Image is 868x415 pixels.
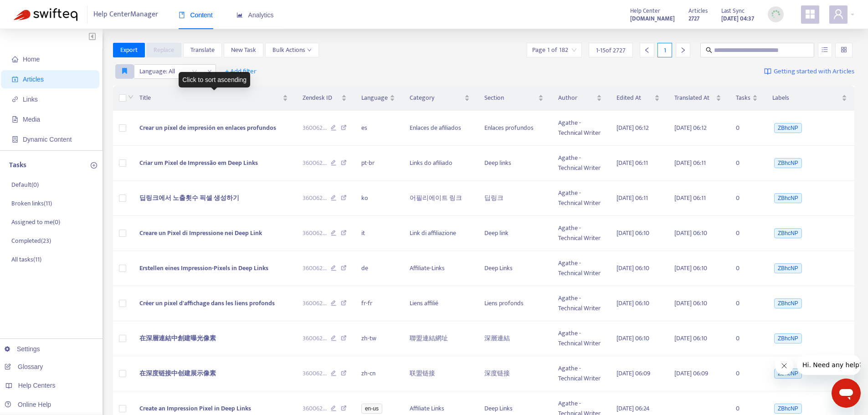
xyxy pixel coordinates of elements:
[303,228,327,238] span: 360062 ...
[551,356,609,391] td: Agathe - Technical Writer
[23,96,38,103] span: Links
[11,199,52,208] p: Broken links ( 11 )
[667,86,729,111] th: Translated At
[295,86,354,111] th: Zendesk ID
[551,181,609,216] td: Agathe - Technical Writer
[775,357,793,375] iframe: Close message
[236,11,274,19] span: Analytics
[303,263,327,273] span: 360062 ...
[190,45,215,55] span: Translate
[736,93,750,103] span: Tasks
[765,86,854,111] th: Labels
[23,136,72,143] span: Dynamic Content
[551,251,609,286] td: Agathe - Technical Writer
[674,123,707,133] span: [DATE] 06:12
[139,263,268,273] span: Erstellen eines Impression-Pixels in Deep Links
[674,158,706,168] span: [DATE] 06:11
[477,286,551,321] td: Liens profonds
[630,6,660,16] span: Help Center
[644,47,650,53] span: left
[11,236,51,246] p: Completed ( 23 )
[354,86,402,111] th: Language
[477,321,551,356] td: 深層連結
[14,8,77,21] img: Swifteq
[354,286,402,321] td: fr-fr
[477,181,551,216] td: 딥링크
[674,193,706,203] span: [DATE] 06:11
[11,217,60,227] p: Assigned to me ( 0 )
[402,111,478,146] td: Enlaces de afiliados
[303,404,327,414] span: 360062 ...
[402,286,478,321] td: Liens affilié
[674,333,707,343] span: [DATE] 06:10
[729,146,765,181] td: 0
[139,228,262,238] span: Creare un Pixel di Impressione nei Deep Link
[616,123,649,133] span: [DATE] 06:12
[12,136,18,143] span: container
[23,76,44,83] span: Articles
[354,111,402,146] td: es
[477,216,551,251] td: Deep link
[721,6,745,16] span: Last Sync
[818,43,832,57] button: unordered-list
[657,43,672,57] div: 1
[616,93,652,103] span: Edited At
[706,47,712,53] span: search
[551,216,609,251] td: Agathe - Technical Writer
[774,67,854,77] span: Getting started with Articles
[764,64,854,79] a: Getting started with Articles
[5,6,66,14] span: Hi. Need any help?
[774,228,802,238] span: ZBhcNP
[354,321,402,356] td: zh-tw
[12,76,18,82] span: account-book
[616,263,649,273] span: [DATE] 06:10
[774,263,802,273] span: ZBhcNP
[609,86,667,111] th: Edited At
[120,45,138,55] span: Export
[774,123,802,133] span: ZBhcNP
[688,14,699,24] strong: 2727
[113,43,145,57] button: Export
[183,43,222,57] button: Translate
[630,13,675,24] a: [DOMAIN_NAME]
[774,404,802,414] span: ZBhcNP
[225,66,257,77] span: + Add filter
[354,216,402,251] td: it
[729,86,765,111] th: Tasks
[354,356,402,391] td: zh-cn
[265,43,319,57] button: Bulk Actionsdown
[772,93,840,103] span: Labels
[303,123,327,133] span: 360062 ...
[12,56,18,62] span: home
[674,93,714,103] span: Translated At
[11,180,39,190] p: Default ( 0 )
[774,333,802,343] span: ZBhcNP
[128,94,134,100] span: down
[402,146,478,181] td: Links do afiliado
[179,12,185,18] span: book
[764,68,771,75] img: image-link
[674,298,707,308] span: [DATE] 06:10
[674,228,707,238] span: [DATE] 06:10
[729,286,765,321] td: 0
[91,162,97,169] span: plus-circle
[236,12,243,18] span: area-chart
[477,111,551,146] td: Enlaces profundos
[596,46,626,55] span: 1 - 15 of 2727
[361,93,388,103] span: Language
[729,321,765,356] td: 0
[354,181,402,216] td: ko
[402,216,478,251] td: Link di affiliazione
[833,9,844,20] span: user
[770,9,781,20] img: sync_loading.0b5143dde30e3a21642e.gif
[402,86,478,111] th: Category
[204,67,216,77] span: close
[139,368,216,379] span: 在深度链接中创建展示像素
[303,158,327,168] span: 360062 ...
[132,86,296,111] th: Title
[139,193,239,203] span: 딥링크에서 노출횟수 픽셀 생성하기
[139,158,258,168] span: Criar um Pixel de Impressão em Deep Links
[303,193,327,203] span: 360062 ...
[729,111,765,146] td: 0
[402,181,478,216] td: 어필리에이트 링크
